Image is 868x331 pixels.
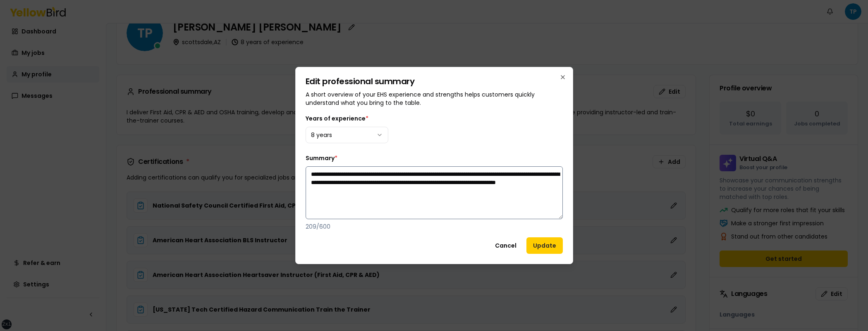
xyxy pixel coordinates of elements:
[306,90,563,107] p: A short overview of your EHS experience and strengths helps customers quickly understand what you...
[306,77,563,85] h2: Edit professional summary
[488,237,523,254] button: Cancel
[306,114,368,123] label: Years of experience
[526,237,563,254] button: Update
[306,222,563,231] p: 209 / 600
[306,154,337,162] label: Summary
